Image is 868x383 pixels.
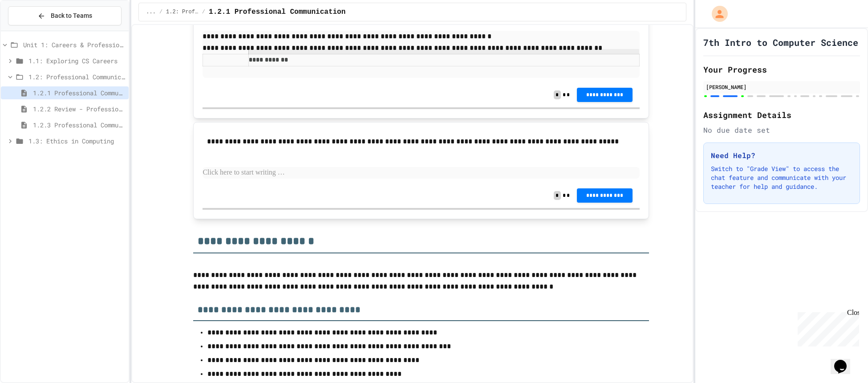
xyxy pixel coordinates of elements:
[28,136,125,146] span: 1.3: Ethics in Computing
[33,120,125,130] span: 1.2.3 Professional Communication Challenge
[703,36,858,49] h1: 7th Intro to Computer Science
[706,83,857,91] div: [PERSON_NAME]
[51,11,92,20] span: Back to Teams
[831,347,859,374] iframe: chat widget
[166,8,199,16] span: 1.2: Professional Communication
[33,88,125,98] span: 1.2.1 Professional Communication
[33,104,125,114] span: 1.2.2 Review - Professional Communication
[28,72,125,81] span: 1.2: Professional Communication
[146,8,156,16] span: ...
[159,8,162,16] span: /
[711,164,852,191] p: Switch to "Grade View" to access the chat feature and communicate with your teacher for help and ...
[8,6,122,25] button: Back to Teams
[202,8,205,16] span: /
[703,125,860,135] div: No due date set
[703,109,860,121] h2: Assignment Details
[711,150,852,161] h3: Need Help?
[209,7,345,17] span: 1.2.1 Professional Communication
[28,56,125,65] span: 1.1: Exploring CS Careers
[702,4,730,24] div: My Account
[23,40,125,49] span: Unit 1: Careers & Professionalism
[703,63,860,76] h2: Your Progress
[4,4,61,57] div: Chat with us now!Close
[794,309,859,346] iframe: chat widget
